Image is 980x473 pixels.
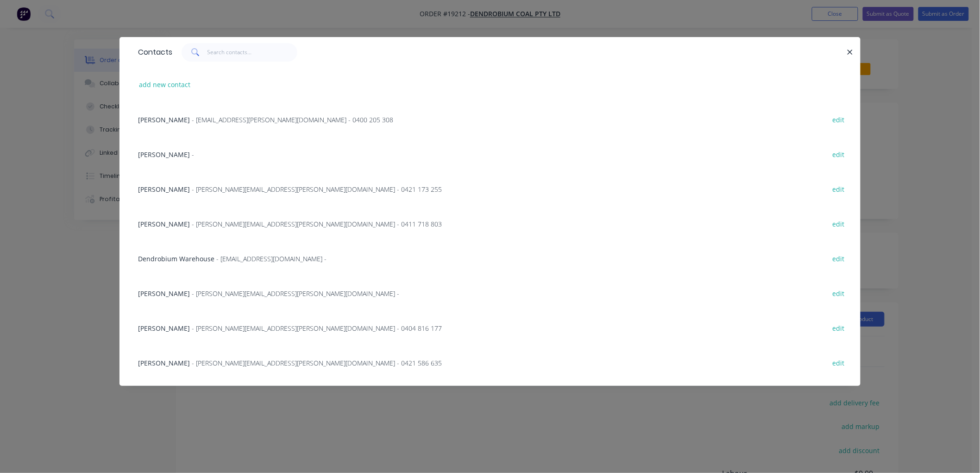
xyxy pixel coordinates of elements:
[216,254,327,263] span: - [EMAIL_ADDRESS][DOMAIN_NAME] -
[138,289,190,298] span: [PERSON_NAME]
[138,115,190,124] span: [PERSON_NAME]
[138,254,214,263] span: Dendrobium Warehouse
[828,183,849,195] button: edit
[828,287,849,299] button: edit
[138,324,190,333] span: [PERSON_NAME]
[138,185,190,194] span: [PERSON_NAME]
[192,185,442,194] span: - [PERSON_NAME][EMAIL_ADDRESS][PERSON_NAME][DOMAIN_NAME] - 0421 173 255
[192,220,442,228] span: - [PERSON_NAME][EMAIL_ADDRESS][PERSON_NAME][DOMAIN_NAME] - 0411 718 803
[828,217,849,230] button: edit
[138,220,190,228] span: [PERSON_NAME]
[192,115,393,124] span: - [EMAIL_ADDRESS][PERSON_NAME][DOMAIN_NAME] - 0400 205 308
[138,359,190,367] span: [PERSON_NAME]
[192,324,442,333] span: - [PERSON_NAME][EMAIL_ADDRESS][PERSON_NAME][DOMAIN_NAME] - 0404 816 177
[134,78,195,91] button: add new contact
[828,252,849,265] button: edit
[133,38,172,67] div: Contacts
[207,43,298,62] input: Search contacts...
[828,356,849,369] button: edit
[138,150,190,159] span: [PERSON_NAME]
[192,289,399,298] span: - [PERSON_NAME][EMAIL_ADDRESS][PERSON_NAME][DOMAIN_NAME] -
[192,359,442,367] span: - [PERSON_NAME][EMAIL_ADDRESS][PERSON_NAME][DOMAIN_NAME] - 0421 586 635
[828,148,849,160] button: edit
[828,322,849,334] button: edit
[192,150,194,159] span: -
[828,113,849,126] button: edit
